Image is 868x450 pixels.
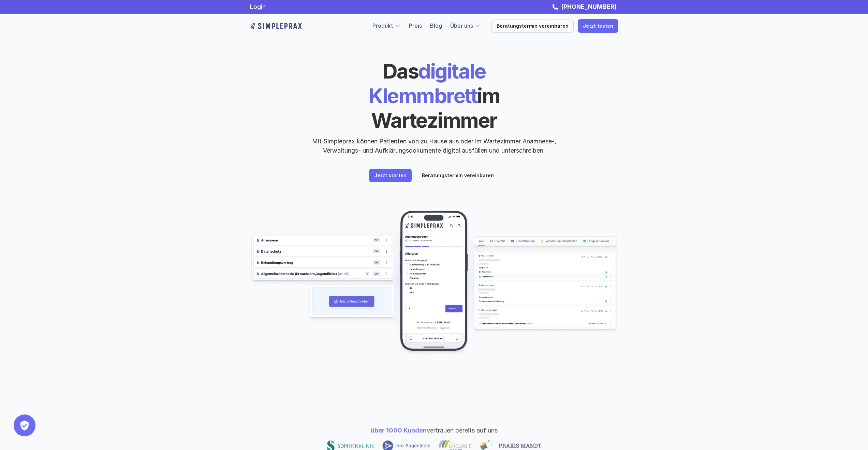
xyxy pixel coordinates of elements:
[430,22,442,29] a: Blog
[372,22,393,29] a: Produkt
[497,23,569,29] p: Beratungstermin vereinbaren
[383,59,418,83] span: Das
[450,22,473,29] a: Über uns
[317,59,552,132] h1: digitale Klemmbrett
[374,173,407,179] p: Jetzt starten
[583,23,613,29] p: Jetzt testen
[371,426,427,434] span: über 1000 Kunden
[559,3,618,10] a: [PHONE_NUMBER]
[491,19,574,33] a: Beratungstermin vereinbaren
[250,3,266,10] a: Login
[561,3,617,10] strong: [PHONE_NUMBER]
[371,425,498,435] p: vertrauen bereits auf uns
[422,173,494,179] p: Beratungstermin vereinbaren
[417,169,499,182] a: Beratungstermin vereinbaren
[371,83,503,132] span: im Wartezimmer
[578,19,618,33] a: Jetzt testen
[369,169,412,182] a: Jetzt starten
[306,137,562,155] p: Mit Simpleprax können Patienten von zu Hause aus oder im Wartezimmer Anamnese-, Verwaltungs- und ...
[409,22,422,29] a: Preis
[250,210,618,356] img: Beispielscreenshots aus der Simpleprax Anwendung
